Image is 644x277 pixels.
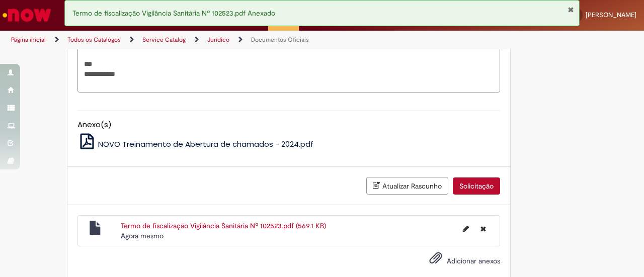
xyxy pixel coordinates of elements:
[72,9,275,18] span: Termo de fiscalização Vigilância Sanitária Nº 102523.pdf Anexado
[121,231,164,240] time: 28/08/2025 15:45:56
[121,231,164,240] span: Agora mesmo
[77,139,314,149] a: NOVO Treinamento de Abertura de chamados - 2024.pdf
[207,36,229,44] a: Jurídico
[77,15,500,92] textarea: Descrição
[251,36,309,44] a: Documentos Oficiais
[8,31,422,49] ul: Trilhas de página
[77,121,500,129] h5: Anexo(s)
[453,177,500,195] button: Solicitação
[11,36,46,44] a: Página inicial
[67,36,121,44] a: Todos os Catálogos
[121,221,326,230] a: Termo de fiscalização Vigilância Sanitária Nº 102523.pdf (569.1 KB)
[98,139,313,149] span: NOVO Treinamento de Abertura de chamados - 2024.pdf
[142,36,186,44] a: Service Catalog
[586,11,636,19] span: [PERSON_NAME]
[457,221,475,237] button: Editar nome de arquivo Termo de fiscalização Vigilância Sanitária Nº 102523.pdf
[568,6,574,14] button: Fechar Notificação
[427,249,445,272] button: Adicionar anexos
[447,256,500,265] span: Adicionar anexos
[366,177,448,195] button: Atualizar Rascunho
[1,5,53,25] img: ServiceNow
[474,221,492,237] button: Excluir Termo de fiscalização Vigilância Sanitária Nº 102523.pdf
